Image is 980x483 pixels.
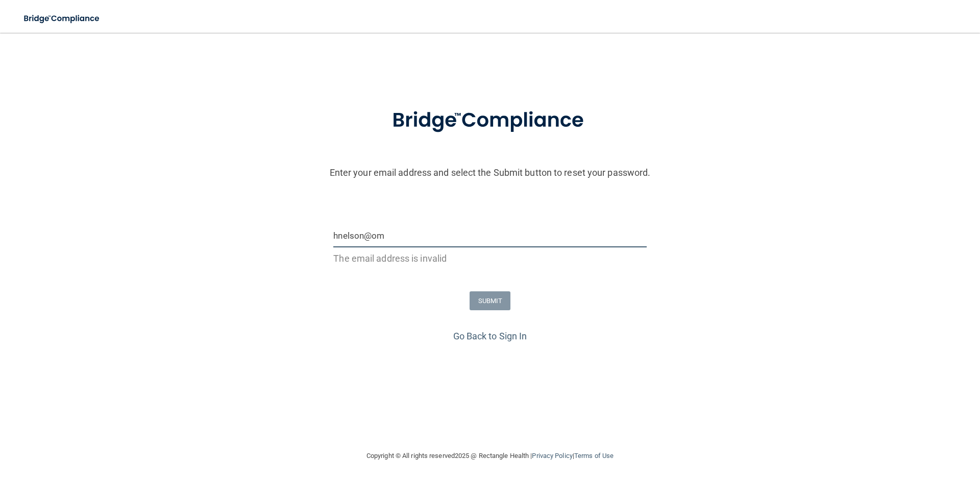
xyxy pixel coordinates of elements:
[371,94,609,147] img: bridge_compliance_login_screen.278c3ca4.svg
[15,8,109,29] img: bridge_compliance_login_screen.278c3ca4.svg
[333,224,646,247] input: Email
[574,452,614,459] a: Terms of Use
[304,440,676,472] div: Copyright © All rights reserved 2025 @ Rectangle Health | |
[453,331,527,341] a: Go Back to Sign In
[532,452,572,459] a: Privacy Policy
[333,250,646,267] p: The email address is invalid
[470,291,511,310] button: SUBMIT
